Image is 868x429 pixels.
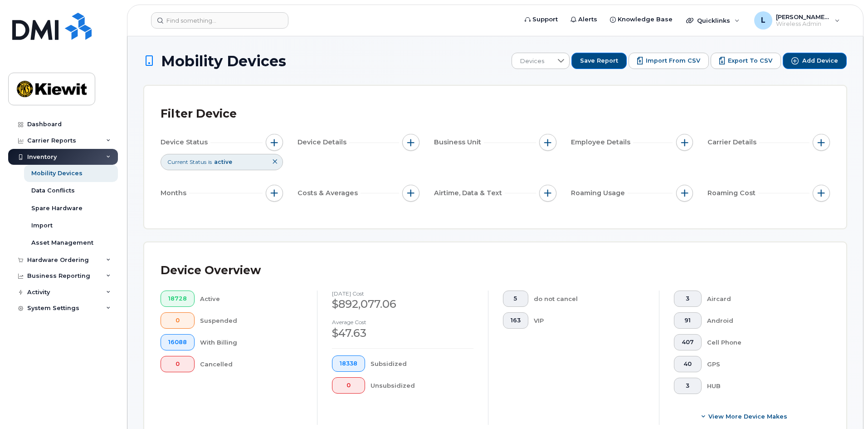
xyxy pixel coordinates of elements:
[580,57,618,65] span: Save Report
[161,188,189,198] span: Months
[534,312,645,329] div: VIP
[682,317,694,324] span: 91
[682,360,694,368] span: 40
[332,325,473,341] div: $47.63
[297,138,349,147] span: Device Details
[168,317,187,324] span: 0
[802,57,838,65] span: Add Device
[340,360,357,367] span: 18338
[707,356,816,372] div: GPS
[161,356,195,372] button: 0
[646,57,700,65] span: Import from CSV
[371,377,474,394] div: Unsubsidized
[161,291,195,307] button: 18728
[512,53,552,69] span: Devices
[511,317,521,324] span: 163
[168,360,187,368] span: 0
[208,158,212,166] span: is
[161,53,286,69] span: Mobility Devices
[783,53,847,69] button: Add Device
[711,53,781,69] button: Export to CSV
[682,382,694,390] span: 3
[332,355,365,372] button: 18338
[161,334,195,350] button: 16088
[629,53,709,69] button: Import from CSV
[674,409,815,425] button: View More Device Makes
[674,356,702,372] button: 40
[674,291,702,307] button: 3
[707,312,816,329] div: Android
[297,188,361,198] span: Costs & Averages
[200,334,303,350] div: With Billing
[707,291,816,307] div: Aircard
[332,291,473,296] h4: [DATE] cost
[434,138,484,147] span: Business Unit
[511,295,521,302] span: 5
[707,334,816,350] div: Cell Phone
[168,339,187,346] span: 16088
[161,102,237,126] div: Filter Device
[161,259,261,282] div: Device Overview
[674,334,702,350] button: 407
[708,412,787,421] span: View More Device Makes
[168,295,187,302] span: 18728
[682,295,694,302] span: 3
[534,291,645,307] div: do not cancel
[161,312,195,329] button: 0
[829,390,861,422] iframe: Messenger Launcher
[503,312,528,329] button: 163
[674,378,702,394] button: 3
[214,158,232,165] span: active
[571,188,628,198] span: Roaming Usage
[332,296,473,312] div: $892,077.06
[332,319,473,325] h4: Average cost
[200,291,303,307] div: Active
[707,138,759,147] span: Carrier Details
[371,355,474,372] div: Subsidized
[200,356,303,372] div: Cancelled
[571,53,627,69] button: Save Report
[571,138,633,147] span: Employee Details
[674,312,702,329] button: 91
[434,188,505,198] span: Airtime, Data & Text
[167,158,206,166] span: Current Status
[340,382,357,389] span: 0
[682,339,694,346] span: 407
[332,377,365,394] button: 0
[707,188,758,198] span: Roaming Cost
[707,378,816,394] div: HUB
[161,138,210,147] span: Device Status
[728,57,772,65] span: Export to CSV
[503,291,528,307] button: 5
[200,312,303,329] div: Suspended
